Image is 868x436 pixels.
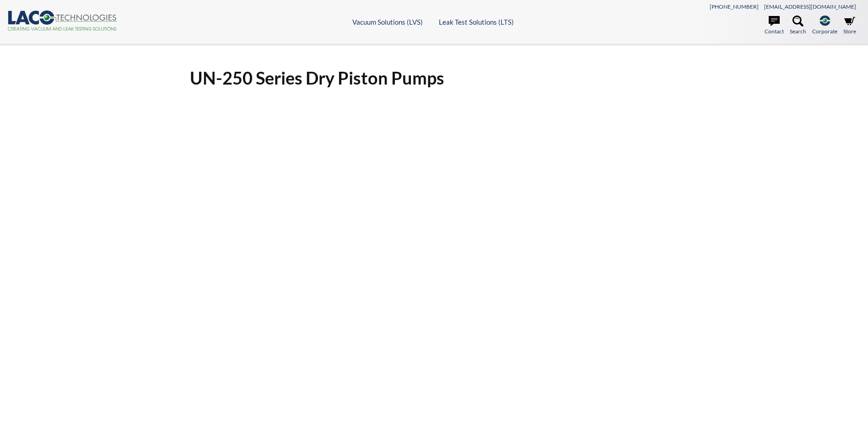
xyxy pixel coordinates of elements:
[843,16,856,36] a: Store
[790,16,806,36] a: Search
[765,16,784,36] a: Contact
[190,67,678,89] h1: UN-250 Series Dry Piston Pumps
[764,3,856,10] a: [EMAIL_ADDRESS][DOMAIN_NAME]
[710,3,759,10] a: [PHONE_NUMBER]
[439,18,514,26] a: Leak Test Solutions (LTS)
[352,18,423,26] a: Vacuum Solutions (LVS)
[812,27,837,36] span: Corporate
